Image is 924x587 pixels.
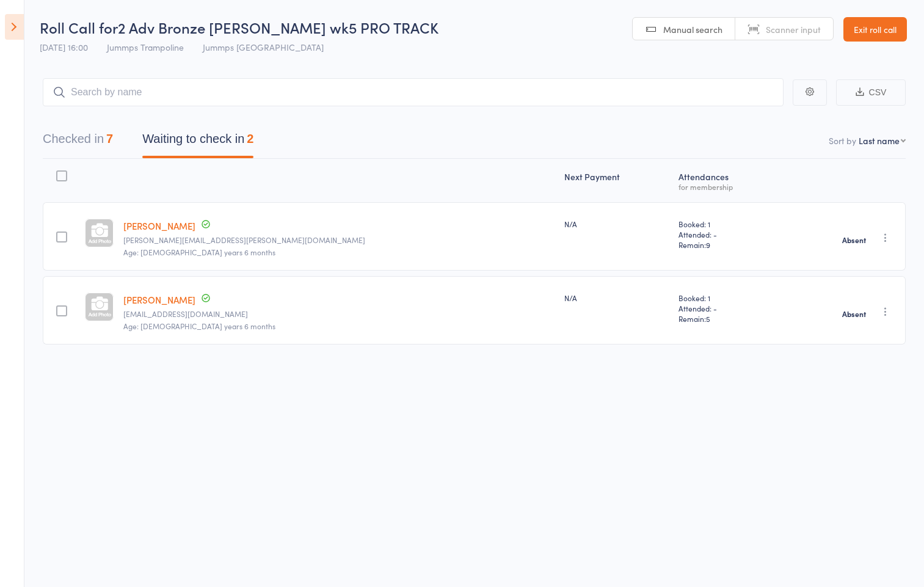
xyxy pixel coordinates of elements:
[706,239,710,250] span: 9
[674,164,786,197] div: Atten­dances
[678,303,781,313] span: Attended: -
[678,219,781,229] span: Booked: 1
[142,126,253,158] button: Waiting to check in2
[564,219,669,229] div: N/A
[663,23,722,35] span: Manual search
[678,229,781,239] span: Attended: -
[43,78,784,106] input: Search by name
[123,236,554,244] small: brett.becker@gmail.com
[203,41,324,53] span: Jummps [GEOGRAPHIC_DATA]
[836,79,906,106] button: CSV
[843,17,907,42] a: Exit roll call
[40,41,88,53] span: [DATE] 16:00
[678,183,781,191] div: for membership
[40,17,118,37] span: Roll Call for
[559,164,674,197] div: Next Payment
[859,134,900,147] div: Last name
[43,126,113,158] button: Checked in7
[247,132,253,145] div: 2
[766,23,821,35] span: Scanner input
[678,239,781,250] span: Remain:
[706,313,710,324] span: 5
[107,41,184,53] span: Jummps Trampoline
[106,132,113,145] div: 7
[842,235,866,245] strong: Absent
[123,219,195,232] a: [PERSON_NAME]
[123,321,275,331] span: Age: [DEMOGRAPHIC_DATA] years 6 months
[842,309,866,319] strong: Absent
[564,293,669,303] div: N/A
[123,310,554,318] small: jchueh@gmail.com
[678,293,781,303] span: Booked: 1
[829,134,856,147] label: Sort by
[123,247,275,257] span: Age: [DEMOGRAPHIC_DATA] years 6 months
[118,17,438,37] span: 2 Adv Bronze [PERSON_NAME] wk5 PRO TRACK
[123,293,195,306] a: [PERSON_NAME]
[678,313,781,324] span: Remain:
